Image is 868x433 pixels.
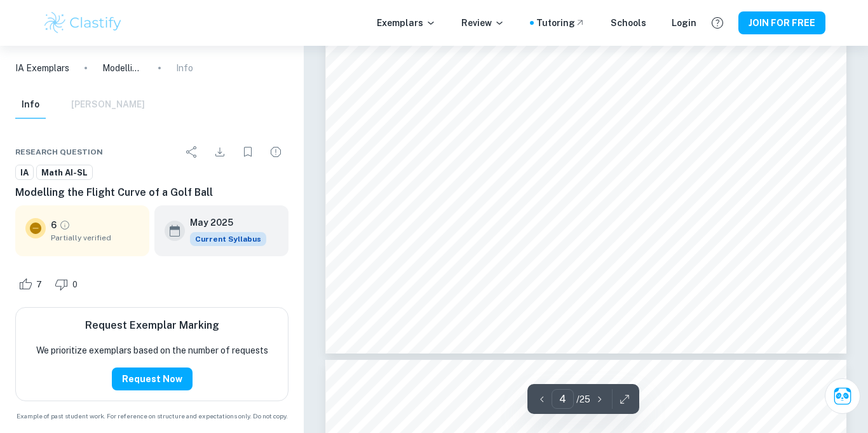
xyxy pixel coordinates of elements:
h6: Modelling the Flight Curve of a Golf Ball [15,185,288,200]
button: JOIN FOR FREE [738,11,825,34]
img: Clastify logo [43,10,123,36]
div: Bookmark [235,139,261,165]
button: Ask Clai [825,378,860,414]
span: Current Syllabus [190,232,266,246]
button: Request Now [112,368,193,390]
a: Tutoring [536,16,585,30]
p: We prioritize exemplars based on the number of requests [36,343,268,357]
button: Info [15,91,46,119]
a: IA Exemplars [15,61,69,75]
span: IA [16,167,33,179]
span: Partially verified [51,232,139,244]
span: Math AI-SL [37,167,92,179]
div: This exemplar is based on the current syllabus. Feel free to refer to it for inspiration/ideas wh... [190,232,266,246]
a: IA [15,165,34,181]
a: Grade partially verified [59,219,71,231]
span: Research question [15,146,103,158]
p: Exemplars [377,16,436,30]
h6: May 2025 [190,216,256,230]
div: Share [179,139,205,165]
a: Schools [611,16,646,30]
p: Review [461,16,505,30]
p: / 25 [576,392,590,406]
h6: Request Exemplar Marking [85,318,219,333]
span: 7 [29,278,49,291]
div: Like [15,274,49,294]
a: Login [672,16,696,30]
p: 6 [51,218,57,232]
span: Example of past student work. For reference on structure and expectations only. Do not copy. [15,411,288,421]
div: Dislike [51,274,85,294]
p: Info [176,61,193,75]
span: 0 [65,278,85,291]
div: Download [207,139,233,165]
div: Report issue [263,139,288,165]
a: Math AI-SL [36,165,93,181]
p: Modelling the Flight Curve of a Golf Ball [102,61,143,75]
button: Help and Feedback [707,12,728,34]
